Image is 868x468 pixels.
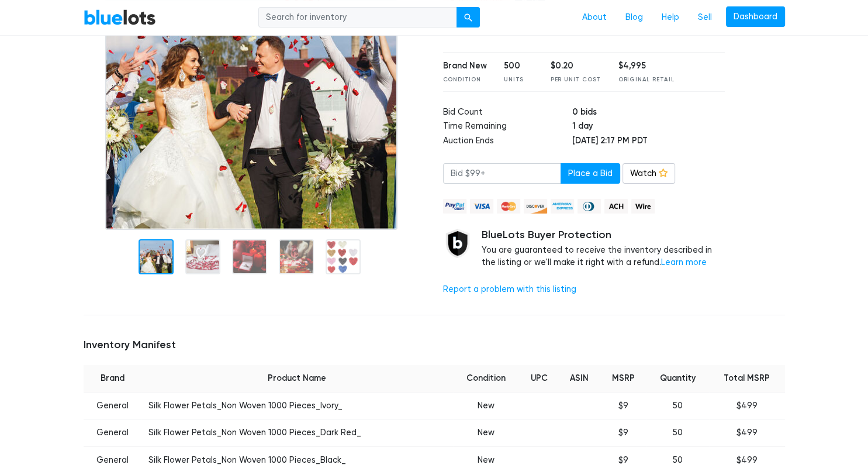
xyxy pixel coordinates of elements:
[646,392,709,419] td: 50
[520,365,559,392] th: UPC
[504,60,533,73] div: 500
[573,6,616,29] a: About
[497,199,520,214] img: mastercard-42073d1d8d11d6635de4c079ffdb20a4f30a903dc55d1612383a1b395dd17f39.png
[443,199,466,214] img: paypal_credit-80455e56f6e1299e8d57f40c0dcee7b8cd4ae79b9eccbfc37e2480457ba36de9.png
[470,199,493,214] img: visa-79caf175f036a155110d1892330093d4c38f53c55c9ec9e2c3a54a56571784bb.png
[572,135,725,149] td: [DATE] 2:17 PM PDT
[443,60,487,73] div: Brand New
[604,199,628,214] img: ach-b7992fed28a4f97f893c574229be66187b9afb3f1a8d16a4691d3d3140a8ab00.png
[572,120,725,135] td: 1 day
[141,392,453,419] td: Silk Flower Petals_Non Woven 1000 Pieces_Ivory_
[443,284,576,294] a: Report a problem with this listing
[482,229,725,242] h5: BlueLots Buyer Protection
[551,199,574,214] img: american_express-ae2a9f97a040b4b41f6397f7637041a5861d5f99d0716c09922aba4e24c8547d.png
[453,419,520,447] td: New
[726,6,785,27] a: Dashboard
[524,199,547,214] img: discover-82be18ecfda2d062aad2762c1ca80e2d36a4073d45c9e0ffae68cd515fbd3d32.png
[572,106,725,121] td: 0 bids
[561,163,620,184] button: Place a Bid
[646,419,709,447] td: 50
[443,106,572,121] td: Bid Count
[443,229,472,258] img: buyer_protection_shield-3b65640a83011c7d3ede35a8e5a80bfdfaa6a97447f0071c1475b91a4b0b3d01.png
[709,419,785,447] td: $499
[652,6,689,29] a: Help
[84,392,141,419] td: General
[443,163,561,184] input: Bid $99+
[258,7,457,28] input: Search for inventory
[661,257,707,267] a: Learn more
[618,75,675,84] div: Original Retail
[709,392,785,419] td: $499
[504,75,533,84] div: Units
[453,392,520,419] td: New
[600,365,646,392] th: MSRP
[453,365,520,392] th: Condition
[646,365,709,392] th: Quantity
[559,365,600,392] th: ASIN
[631,199,655,214] img: wire-908396882fe19aaaffefbd8e17b12f2f29708bd78693273c0e28e3a24408487f.png
[84,365,141,392] th: Brand
[443,75,487,84] div: Condition
[443,135,572,149] td: Auction Ends
[84,9,156,26] a: BlueLots
[600,392,646,419] td: $9
[689,6,721,29] a: Sell
[623,163,675,184] a: Watch
[709,365,785,392] th: Total MSRP
[84,419,141,447] td: General
[482,229,725,269] div: You are guaranteed to receive the inventory described in the listing or we'll make it right with ...
[141,419,453,447] td: Silk Flower Petals_Non Woven 1000 Pieces_Dark Red_
[443,120,572,135] td: Time Remaining
[84,339,785,352] h5: Inventory Manifest
[600,419,646,447] td: $9
[616,6,652,29] a: Blog
[551,60,601,73] div: $0.20
[141,365,453,392] th: Product Name
[577,199,601,214] img: diners_club-c48f30131b33b1bb0e5d0e2dbd43a8bea4cb12cb2961413e2f4250e06c020426.png
[618,60,675,73] div: $4,995
[551,75,601,84] div: Per Unit Cost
